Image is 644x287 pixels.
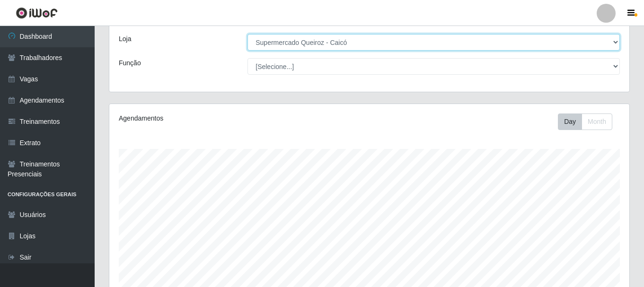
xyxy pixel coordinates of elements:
[16,7,58,19] img: CoreUI Logo
[582,113,612,130] button: Month
[119,58,141,68] label: Função
[558,113,620,130] div: Toolbar with button groups
[558,113,582,130] button: Day
[119,34,131,44] label: Loja
[558,113,612,130] div: First group
[119,113,319,123] div: Agendamentos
